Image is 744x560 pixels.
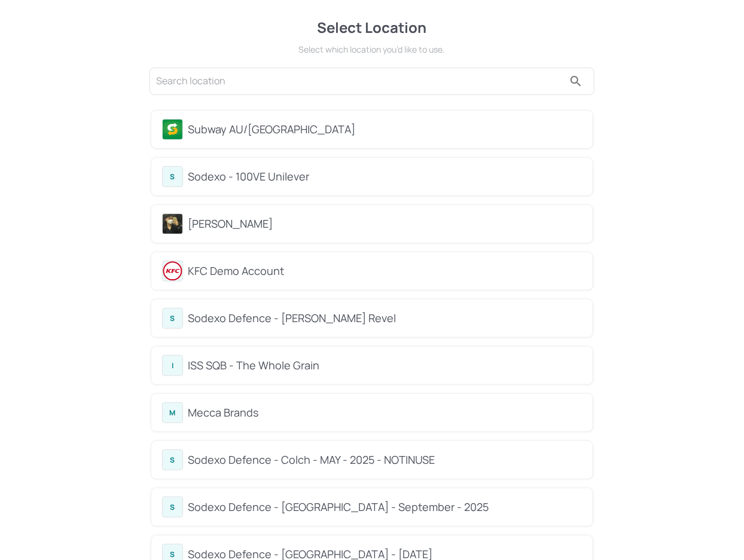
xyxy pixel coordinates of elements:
div: ISS SQB - The Whole Grain [188,357,582,374]
div: I [162,355,183,376]
div: S [162,497,183,518]
div: Mecca Brands [188,405,582,421]
img: avatar [163,120,182,139]
div: Sodexo Defence - Colch - MAY - 2025 - NOTINUSE [188,452,582,468]
div: S [162,166,183,187]
div: Sodexo Defence - [PERSON_NAME] Revel [188,310,582,326]
div: [PERSON_NAME] [188,216,582,232]
div: Sodexo Defence - [GEOGRAPHIC_DATA] - September - 2025 [188,499,582,515]
div: Sodexo - 100VE Unilever [188,169,582,185]
div: S [162,308,183,329]
img: avatar [163,214,182,234]
button: search [564,69,588,93]
div: M [162,402,183,423]
div: Select Location [148,17,596,38]
img: avatar [163,261,182,281]
div: S [162,449,183,470]
div: Subway AU/[GEOGRAPHIC_DATA] [188,121,582,137]
div: Select which location you’d like to use. [148,43,596,56]
input: Search location [156,72,564,91]
div: KFC Demo Account [188,263,582,279]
